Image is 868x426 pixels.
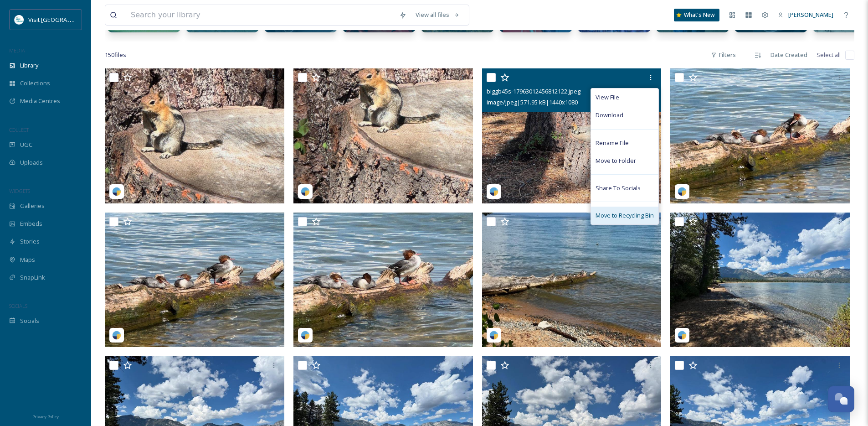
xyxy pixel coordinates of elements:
[9,126,29,133] span: COLLECT
[32,410,59,421] a: Privacy Policy
[674,9,719,21] a: What's New
[105,51,126,59] span: 150 file s
[9,187,30,194] span: WIDGETS
[678,187,687,196] img: snapsea-logo.png
[15,15,24,24] img: download.jpeg
[487,98,578,106] span: image/jpeg | 571.95 kB | 1440 x 1080
[20,202,45,210] span: Galleries
[20,61,38,70] span: Library
[20,317,39,325] span: Socials
[596,111,623,119] span: Download
[9,302,27,309] span: SOCIALS
[105,213,284,348] img: biggb45s-18073976642044904.jpeg
[20,140,32,149] span: UGC
[20,158,43,167] span: Uploads
[596,184,641,192] span: Share To Socials
[301,187,310,196] img: snapsea-logo.png
[788,10,833,19] span: [PERSON_NAME]
[20,79,50,88] span: Collections
[20,97,60,105] span: Media Centres
[706,46,740,64] div: Filters
[293,68,473,203] img: biggb45s-18039205106408281.jpeg
[9,47,25,54] span: MEDIA
[487,87,580,95] span: biggb45s-17963012456812122.jpeg
[670,68,850,203] img: biggb45s-18064588634213451.jpeg
[489,187,498,196] img: snapsea-logo.png
[105,68,284,203] img: biggb45s-18027781478707161.jpeg
[293,213,473,348] img: biggb45s-18337064443167107.jpeg
[32,414,59,420] span: Privacy Policy
[20,255,35,264] span: Maps
[20,237,40,246] span: Stories
[301,331,310,340] img: snapsea-logo.png
[596,156,636,165] span: Move to Folder
[126,5,395,25] input: Search your library
[670,213,850,348] img: biggb45s-18090450571689586.jpeg
[596,211,654,220] span: Move to Recycling Bin
[28,15,99,24] span: Visit [GEOGRAPHIC_DATA]
[20,273,45,282] span: SnapLink
[596,139,629,147] span: Rename File
[482,68,662,203] img: biggb45s-17963012456812122.jpeg
[828,386,854,412] button: Open Chat
[112,331,121,340] img: snapsea-logo.png
[482,213,662,348] img: biggb45s-18069694979184033.jpeg
[596,93,619,102] span: View File
[766,46,812,64] div: Date Created
[20,219,42,228] span: Embeds
[411,6,464,24] a: View all files
[112,187,121,196] img: snapsea-logo.png
[817,51,841,59] span: Select all
[773,6,838,24] a: [PERSON_NAME]
[678,331,687,340] img: snapsea-logo.png
[489,331,498,340] img: snapsea-logo.png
